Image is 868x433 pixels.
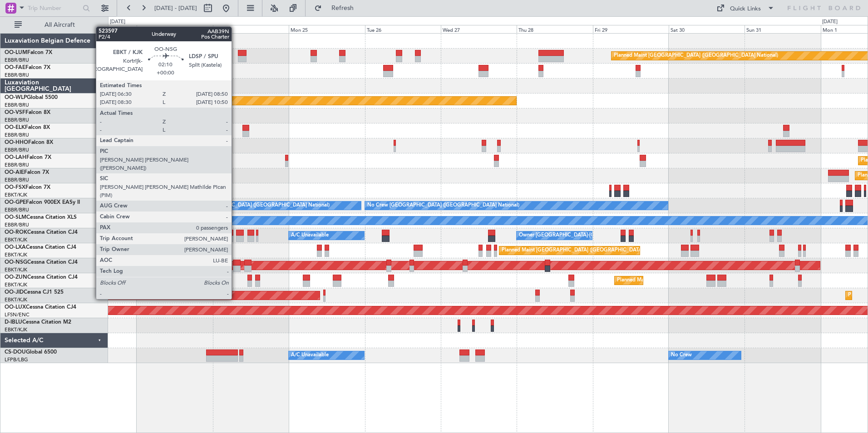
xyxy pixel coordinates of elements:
[5,266,27,273] a: EBKT/KJK
[154,4,197,12] span: [DATE] - [DATE]
[519,229,641,242] div: Owner [GEOGRAPHIC_DATA]-[GEOGRAPHIC_DATA]
[5,320,22,325] span: D-IBLU
[5,215,26,220] span: OO-SLM
[5,140,53,145] a: OO-HHOFalcon 8X
[5,221,29,228] a: EBBR/BRU
[5,356,28,363] a: LFPB/LBG
[310,1,365,15] button: Refresh
[5,95,58,100] a: OO-WLPGlobal 5500
[5,110,50,115] a: OO-VSFFalcon 8X
[5,296,27,303] a: EBKT/KJK
[291,349,329,362] div: A/C Unavailable
[822,18,838,26] div: [DATE]
[5,281,27,288] a: EBKT/KJK
[213,25,289,33] div: Sun 24
[365,25,441,33] div: Tue 26
[5,125,25,130] span: OO-ELK
[745,25,820,33] div: Sun 31
[5,185,50,190] a: OO-FSXFalcon 7X
[5,177,29,183] a: EBBR/BRU
[669,25,745,33] div: Sat 30
[5,236,27,243] a: EBKT/KJK
[5,311,30,318] a: LFSN/ENC
[5,117,29,123] a: EBBR/BRU
[5,50,52,55] a: OO-LUMFalcon 7X
[110,18,125,26] div: [DATE]
[291,229,329,242] div: A/C Unavailable
[5,50,27,55] span: OO-LUM
[593,25,669,33] div: Fri 29
[28,1,80,15] input: Trip Number
[5,192,27,198] a: EBKT/KJK
[5,200,26,205] span: OO-GPE
[5,326,27,333] a: EBKT/KJK
[5,95,27,100] span: OO-WLP
[5,132,29,138] a: EBBR/BRU
[5,251,27,258] a: EBKT/KJK
[5,290,24,295] span: OO-JID
[5,290,64,295] a: OO-JIDCessna CJ1 525
[5,275,78,280] a: OO-ZUNCessna Citation CJ4
[730,5,761,14] div: Quick Links
[5,185,25,190] span: OO-FSX
[5,349,26,355] span: CS-DOU
[5,230,78,235] a: OO-ROKCessna Citation CJ4
[24,22,96,28] span: All Aircraft
[671,349,692,362] div: No Crew
[5,349,57,355] a: CS-DOUGlobal 6500
[502,244,666,257] div: Planned Maint [GEOGRAPHIC_DATA] ([GEOGRAPHIC_DATA] National)
[5,305,26,310] span: OO-LUX
[441,25,517,33] div: Wed 27
[614,49,778,63] div: Planned Maint [GEOGRAPHIC_DATA] ([GEOGRAPHIC_DATA] National)
[5,320,71,325] a: D-IBLUCessna Citation M2
[5,140,28,145] span: OO-HHO
[367,199,519,212] div: No Crew [GEOGRAPHIC_DATA] ([GEOGRAPHIC_DATA] National)
[5,207,29,213] a: EBBR/BRU
[289,25,365,33] div: Mon 25
[5,125,50,130] a: OO-ELKFalcon 8X
[5,275,27,280] span: OO-ZUN
[5,200,80,205] a: OO-GPEFalcon 900EX EASy II
[5,305,76,310] a: OO-LUXCessna Citation CJ4
[5,260,27,265] span: OO-NSG
[5,65,50,70] a: OO-FAEFalcon 7X
[5,65,25,70] span: OO-FAE
[5,215,77,220] a: OO-SLMCessna Citation XLS
[5,72,29,79] a: EBBR/BRU
[5,155,26,160] span: OO-LAH
[5,155,51,160] a: OO-LAHFalcon 7X
[5,110,25,115] span: OO-VSF
[5,102,29,108] a: EBBR/BRU
[712,1,779,15] button: Quick Links
[5,147,29,153] a: EBBR/BRU
[5,260,78,265] a: OO-NSGCessna Citation CJ4
[10,18,99,32] button: All Aircraft
[63,94,206,108] div: Planned Maint [GEOGRAPHIC_DATA] ([GEOGRAPHIC_DATA])
[517,25,592,33] div: Thu 28
[137,25,212,33] div: Sat 23
[5,230,27,235] span: OO-ROK
[617,274,723,287] div: Planned Maint Kortrijk-[GEOGRAPHIC_DATA]
[5,162,29,168] a: EBBR/BRU
[5,170,49,175] a: OO-AIEFalcon 7X
[5,170,24,175] span: OO-AIE
[5,245,76,250] a: OO-LXACessna Citation CJ4
[324,5,362,11] span: Refresh
[5,57,29,64] a: EBBR/BRU
[5,245,26,250] span: OO-LXA
[178,199,330,212] div: No Crew [GEOGRAPHIC_DATA] ([GEOGRAPHIC_DATA] National)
